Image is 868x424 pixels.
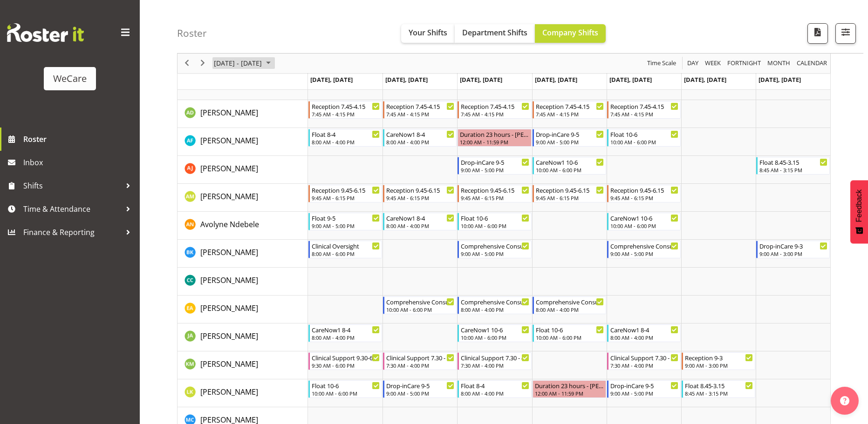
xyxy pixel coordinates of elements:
[386,353,454,362] div: Clinical Support 7.30 - 4
[759,250,827,257] div: 9:00 AM - 3:00 PM
[726,58,762,69] span: Fortnight
[607,129,681,147] div: Alex Ferguson"s event - Float 10-6 Begin From Friday, October 17, 2025 at 10:00:00 AM GMT+13:00 E...
[726,58,763,69] button: Fortnight
[312,213,380,222] div: Float 9-5
[200,331,258,341] span: [PERSON_NAME]
[610,362,678,369] div: 7:30 AM - 4:00 PM
[759,157,827,167] div: Float 8.45-3.15
[535,381,604,390] div: Duration 23 hours - [PERSON_NAME]
[308,380,382,398] div: Liandy Kritzinger"s event - Float 10-6 Begin From Monday, October 13, 2025 at 10:00:00 AM GMT+13:...
[458,213,531,230] div: Avolyne Ndebele"s event - Float 10-6 Begin From Wednesday, October 15, 2025 at 10:00:00 AM GMT+13...
[536,101,604,111] div: Reception 7.45-4.15
[460,75,502,84] span: [DATE], [DATE]
[178,100,308,128] td: Aleea Devenport resource
[686,58,699,69] span: Day
[386,362,454,369] div: 7:30 AM - 4:00 PM
[312,185,380,195] div: Reception 9.45-6.15
[312,250,380,257] div: 8:00 AM - 6:00 PM
[200,191,258,202] a: [PERSON_NAME]
[686,58,700,69] button: Timeline Day
[766,58,792,69] button: Timeline Month
[461,390,529,397] div: 8:00 AM - 4:00 PM
[200,358,258,370] a: [PERSON_NAME]
[461,101,529,111] div: Reception 7.45-4.15
[200,387,258,397] span: [PERSON_NAME]
[536,334,604,341] div: 10:00 AM - 6:00 PM
[383,296,457,314] div: Ena Advincula"s event - Comprehensive Consult 10-6 Begin From Tuesday, October 14, 2025 at 10:00:...
[312,101,380,111] div: Reception 7.45-4.15
[682,352,755,370] div: Kishendri Moodley"s event - Reception 9-3 Begin From Saturday, October 18, 2025 at 9:00:00 AM GMT...
[796,58,828,69] span: calendar
[312,381,380,390] div: Float 10-6
[850,180,868,243] button: Feedback - Show survey
[461,325,529,334] div: CareNow1 10-6
[685,353,753,362] div: Reception 9-3
[312,390,380,397] div: 10:00 AM - 6:00 PM
[211,54,276,73] div: October 13 - 19, 2025
[178,323,308,351] td: Jane Arps resource
[200,303,258,313] span: [PERSON_NAME]
[386,129,454,139] div: CareNow1 8-4
[610,138,678,146] div: 10:00 AM - 6:00 PM
[458,241,531,258] div: Brian Ko"s event - Comprehensive Consult 9-5 Begin From Wednesday, October 15, 2025 at 9:00:00 AM...
[610,185,678,195] div: Reception 9.45-6.15
[212,58,275,69] button: October 2025
[535,390,604,397] div: 12:00 AM - 11:59 PM
[213,58,263,69] span: [DATE] - [DATE]
[200,163,258,174] a: [PERSON_NAME]
[461,334,529,341] div: 10:00 AM - 6:00 PM
[386,185,454,195] div: Reception 9.45-6.15
[461,353,529,362] div: Clinical Support 7.30 - 4
[53,72,87,86] div: WeCare
[178,156,308,184] td: Amy Johannsen resource
[536,194,604,202] div: 9:45 AM - 6:15 PM
[607,241,681,258] div: Brian Ko"s event - Comprehensive Consult 9-5 Begin From Friday, October 17, 2025 at 9:00:00 AM GM...
[461,166,529,174] div: 9:00 AM - 5:00 PM
[533,129,606,147] div: Alex Ferguson"s event - Drop-inCare 9-5 Begin From Thursday, October 16, 2025 at 9:00:00 AM GMT+1...
[181,58,193,69] button: Previous
[177,28,207,39] h4: Roster
[200,219,259,230] a: Avolyne Ndebele
[178,240,308,268] td: Brian Ko resource
[704,58,723,69] button: Timeline Week
[610,334,678,341] div: 8:00 AM - 4:00 PM
[178,296,308,323] td: Ena Advincula resource
[840,396,849,405] img: help-xxl-2.png
[455,24,535,43] button: Department Shifts
[610,241,678,250] div: Comprehensive Consult 9-5
[835,23,856,44] button: Filter Shifts
[807,23,828,44] button: Download a PDF of the roster according to the set date range.
[312,138,380,146] div: 8:00 AM - 4:00 PM
[312,334,380,341] div: 8:00 AM - 4:00 PM
[200,135,258,146] a: [PERSON_NAME]
[461,185,529,195] div: Reception 9.45-6.15
[756,157,830,175] div: Amy Johannsen"s event - Float 8.45-3.15 Begin From Sunday, October 19, 2025 at 8:45:00 AM GMT+13:...
[533,324,606,342] div: Jane Arps"s event - Float 10-6 Begin From Thursday, October 16, 2025 at 10:00:00 AM GMT+13:00 End...
[312,362,380,369] div: 9:30 AM - 6:00 PM
[200,135,258,146] span: [PERSON_NAME]
[178,268,308,296] td: Charlotte Courtney resource
[795,58,829,69] button: Month
[386,101,454,111] div: Reception 7.45-4.15
[536,185,604,195] div: Reception 9.45-6.15
[409,27,447,38] span: Your Shifts
[385,75,428,84] span: [DATE], [DATE]
[383,352,457,370] div: Kishendri Moodley"s event - Clinical Support 7.30 - 4 Begin From Tuesday, October 14, 2025 at 7:3...
[536,166,604,174] div: 10:00 AM - 6:00 PM
[386,222,454,229] div: 8:00 AM - 4:00 PM
[610,101,678,111] div: Reception 7.45-4.15
[610,194,678,202] div: 9:45 AM - 6:15 PM
[308,101,382,119] div: Aleea Devenport"s event - Reception 7.45-4.15 Begin From Monday, October 13, 2025 at 7:45:00 AM G...
[536,325,604,334] div: Float 10-6
[308,324,382,342] div: Jane Arps"s event - CareNow1 8-4 Begin From Monday, October 13, 2025 at 8:00:00 AM GMT+13:00 Ends...
[308,213,382,230] div: Avolyne Ndebele"s event - Float 9-5 Begin From Monday, October 13, 2025 at 9:00:00 AM GMT+13:00 E...
[308,129,382,147] div: Alex Ferguson"s event - Float 8-4 Begin From Monday, October 13, 2025 at 8:00:00 AM GMT+13:00 End...
[178,379,308,407] td: Liandy Kritzinger resource
[386,306,454,313] div: 10:00 AM - 6:00 PM
[610,250,678,257] div: 9:00 AM - 5:00 PM
[759,166,827,174] div: 8:45 AM - 3:15 PM
[383,213,457,230] div: Avolyne Ndebele"s event - CareNow1 8-4 Begin From Tuesday, October 14, 2025 at 8:00:00 AM GMT+13:...
[682,380,755,398] div: Liandy Kritzinger"s event - Float 8.45-3.15 Begin From Saturday, October 18, 2025 at 8:45:00 AM G...
[200,359,258,369] span: [PERSON_NAME]
[312,241,380,250] div: Clinical Oversight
